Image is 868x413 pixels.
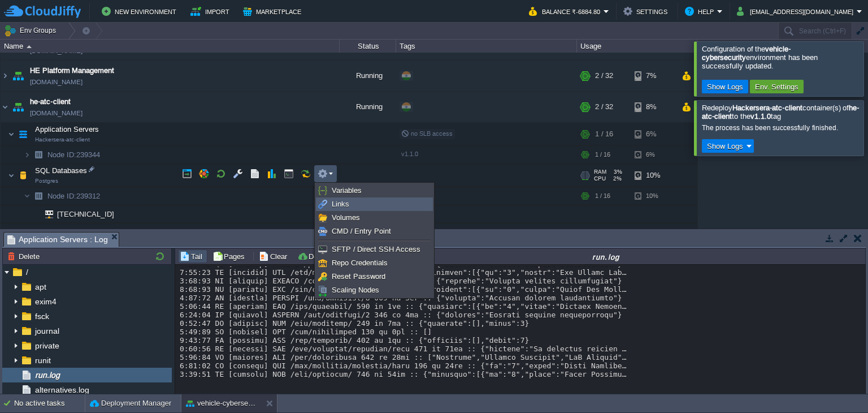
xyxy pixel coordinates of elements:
[316,257,432,269] a: Repo Credentials
[635,61,671,91] div: 7%
[702,45,791,62] b: vehicle-cybersecurity
[212,251,248,261] button: Pages
[8,123,15,145] img: AMDAwAAAACH5BAEAAAAALAAAAAABAAEAAAICRAEAOw==
[243,5,305,18] button: Marketplace
[8,164,15,187] img: AMDAwAAAACH5BAEAAAAALAAAAAABAAEAAAICRAEAOw==
[595,61,613,91] div: 2 / 32
[4,23,60,38] button: Env Groups
[56,210,116,218] a: [TECHNICAL_ID]
[47,150,76,159] span: Node ID:
[34,125,101,134] a: Application ServersHackersera-atc-client
[529,5,604,18] button: Balance ₹-6884.80
[35,136,90,143] span: Hackersera-atc-client
[46,191,102,201] span: 239312
[332,259,388,267] span: Repo Credentials
[611,169,622,175] span: 3%
[27,45,32,48] img: AMDAwAAAACH5BAEAAAAALAAAAAABAAEAAAICRAEAOw==
[34,166,89,175] a: SQL DatabasesPostgres
[10,61,26,91] img: AMDAwAAAACH5BAEAAAAALAAAAAABAAEAAAICRAEAOw==
[35,178,58,184] span: Postgres
[340,92,396,122] div: Running
[348,252,864,261] div: run.log
[30,96,71,107] a: he-atc-client
[732,104,802,112] b: Hackersera-atc-client
[24,267,30,277] a: /
[332,272,385,281] span: Reset Password
[7,233,108,247] span: Application Servers : Log
[752,81,802,92] button: Env. Settings
[332,200,349,208] span: Links
[14,394,85,412] div: No active tasks
[33,341,61,351] a: private
[30,76,83,88] a: [DOMAIN_NAME]
[33,326,61,336] a: journal
[594,169,606,175] span: RAM
[4,5,81,19] img: CloudJiffy
[702,123,861,132] div: The process has been successfully finished.
[750,112,771,121] b: v1.1.0
[1,61,10,91] img: AMDAwAAAACH5BAEAAAAALAAAAAABAAEAAAICRAEAOw==
[340,61,396,91] div: Running
[33,296,58,307] a: exim4
[635,187,671,205] div: 10%
[635,92,671,122] div: 8%
[30,65,114,76] a: HE Platform Management
[704,141,747,151] button: Show Logs
[594,175,606,182] span: CPU
[704,81,747,92] button: Show Logs
[33,385,91,395] span: alternatives.log
[37,205,53,223] img: AMDAwAAAACH5BAEAAAAALAAAAAABAAEAAAICRAEAOw==
[297,251,344,261] button: Download
[623,5,671,18] button: Settings
[180,251,206,261] button: Tail
[190,5,233,18] button: Import
[332,213,360,222] span: Volumes
[401,130,453,137] span: no SLB access
[316,243,432,256] a: SFTP / Direct SSH Access
[15,164,31,187] img: AMDAwAAAACH5BAEAAAAALAAAAAABAAEAAAICRAEAOw==
[340,40,396,53] div: Status
[635,123,671,145] div: 6%
[332,286,379,294] span: Scaling Nodes
[635,164,671,187] div: 10%
[33,355,53,365] a: runit
[1,40,339,53] div: Name
[30,107,83,119] a: [DOMAIN_NAME]
[332,227,391,235] span: CMD / Entry Point
[37,223,53,241] img: AMDAwAAAACH5BAEAAAAALAAAAAABAAEAAAICRAEAOw==
[702,104,860,121] span: Redeploy container(s) of to the tag
[332,186,362,195] span: Variables
[46,150,102,160] span: 239344
[33,311,51,321] a: fsck
[316,284,432,296] a: Scaling Nodes
[635,146,671,164] div: 6%
[102,5,180,18] button: New Environment
[33,370,62,380] a: run.log
[31,146,46,164] img: AMDAwAAAACH5BAEAAAAALAAAAAABAAEAAAICRAEAOw==
[56,228,116,236] a: [TECHNICAL_ID]
[702,45,818,70] span: Configuration of the environment has been successfully updated.
[31,187,46,205] img: AMDAwAAAACH5BAEAAAAALAAAAAABAAEAAAICRAEAOw==
[46,191,102,201] a: Node ID:239312
[34,124,101,134] span: Application Servers
[737,5,857,18] button: [EMAIL_ADDRESS][DOMAIN_NAME]
[316,212,432,224] a: Volumes
[31,223,37,241] img: AMDAwAAAACH5BAEAAAAALAAAAAABAAEAAAICRAEAOw==
[316,270,432,283] a: Reset Password
[56,223,116,241] span: [TECHNICAL_ID]
[90,398,171,409] button: Deployment Manager
[397,40,576,53] div: Tags
[24,187,31,205] img: AMDAwAAAACH5BAEAAAAALAAAAAABAAEAAAICRAEAOw==
[34,166,89,175] span: SQL Databases
[259,251,290,261] button: Clear
[332,245,420,253] span: SFTP / Direct SSH Access
[595,146,610,164] div: 1 / 16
